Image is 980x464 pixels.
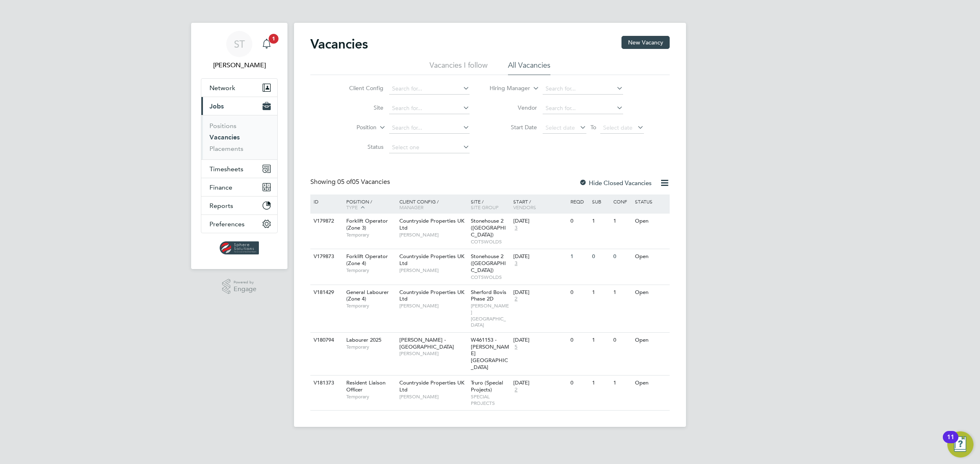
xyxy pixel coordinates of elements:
span: [PERSON_NAME][GEOGRAPHIC_DATA] [471,303,510,328]
span: Sherford Bovis Phase 2D [471,289,506,303]
div: 0 [568,285,590,300]
div: Client Config / [397,194,469,214]
span: Selin Thomas [201,60,278,70]
div: Open [633,333,668,348]
span: Stonehouse 2 ([GEOGRAPHIC_DATA]) [471,253,506,274]
a: Go to home page [201,241,278,254]
span: 3 [513,225,519,232]
label: Client Config [336,84,383,92]
span: To [588,122,599,133]
div: [DATE] [513,218,566,225]
span: 2 [513,296,519,303]
div: Showing [310,178,392,186]
span: Engage [234,286,256,293]
span: Vendors [513,204,536,210]
input: Search for... [389,103,470,114]
div: Reqd [568,194,590,208]
div: Status [633,194,668,208]
div: Open [633,249,668,264]
a: Placements [209,145,243,152]
img: spheresolutions-logo-retina.png [220,241,259,254]
span: Countryside Properties UK Ltd [399,379,464,393]
span: Temporary [346,393,395,400]
label: Hide Closed Vacancies [579,179,652,187]
span: Site Group [471,204,499,210]
label: Status [336,143,383,150]
li: Vacancies I follow [430,60,488,75]
div: V179873 [312,249,340,264]
div: 0 [611,333,633,348]
div: Conf [611,194,633,208]
div: V180794 [312,333,340,348]
button: Jobs [201,97,277,115]
div: 1 [590,214,611,229]
div: Start / [511,194,568,214]
label: Hiring Manager [483,84,530,93]
span: 1 [269,34,278,44]
span: Countryside Properties UK Ltd [399,253,464,267]
span: SPECIAL PROJECTS [471,393,510,406]
button: New Vacancy [621,36,670,49]
nav: Main navigation [191,23,287,269]
span: Stonehouse 2 ([GEOGRAPHIC_DATA]) [471,217,506,238]
span: Forklift Operator (Zone 3) [346,217,388,231]
div: ID [312,194,340,208]
div: V181373 [312,376,340,391]
div: 1 [590,285,611,300]
input: Search for... [543,103,623,114]
span: Temporary [346,267,395,274]
div: [DATE] [513,289,566,296]
span: [PERSON_NAME] [399,232,467,238]
a: 1 [258,31,275,57]
span: COTSWOLDS [471,239,510,245]
span: [PERSON_NAME] [399,303,467,309]
input: Select one [389,142,470,153]
div: 1 [568,249,590,264]
div: V181429 [312,285,340,300]
span: Jobs [209,102,224,110]
span: Type [346,204,358,210]
div: [DATE] [513,380,566,387]
span: Temporary [346,232,395,238]
span: 05 of [337,178,352,186]
span: Reports [209,202,233,210]
span: Finance [209,183,232,191]
span: [PERSON_NAME] [399,393,467,400]
span: Countryside Properties UK Ltd [399,289,464,303]
input: Search for... [389,122,470,134]
button: Finance [201,178,277,196]
div: 1 [590,333,611,348]
span: [PERSON_NAME] [399,267,467,274]
span: Resident Liaison Officer [346,379,385,393]
a: Vacancies [209,133,240,141]
button: Reports [201,197,277,214]
div: 1 [611,285,633,300]
input: Search for... [543,83,623,95]
button: Open Resource Center, 11 new notifications [947,431,973,457]
span: 2 [513,387,519,393]
div: 11 [947,437,954,448]
label: Position [330,124,376,132]
div: Jobs [201,115,277,159]
span: Select date [603,124,633,131]
input: Search for... [389,83,470,95]
div: 0 [568,333,590,348]
span: General Labourer (Zone 4) [346,289,389,303]
div: [DATE] [513,253,566,260]
span: [PERSON_NAME] [399,350,467,357]
span: Preferences [209,220,245,228]
div: Open [633,285,668,300]
span: Network [209,84,235,92]
div: 1 [590,376,611,391]
div: Position / [340,194,397,215]
span: Powered by [234,279,256,286]
span: 05 Vacancies [337,178,390,186]
span: Countryside Properties UK Ltd [399,217,464,231]
li: All Vacancies [508,60,550,75]
span: Temporary [346,344,395,350]
div: 0 [568,214,590,229]
span: 3 [513,260,519,267]
a: Powered byEngage [222,279,257,294]
label: Start Date [490,124,537,131]
span: ST [234,39,245,49]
